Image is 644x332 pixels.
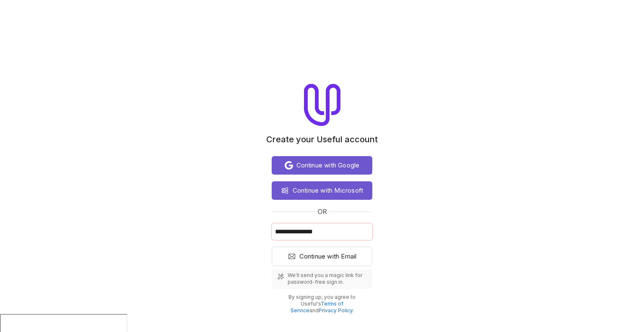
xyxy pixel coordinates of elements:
[266,134,378,144] h1: Create your Useful account
[296,160,360,170] span: Continue with Google
[299,251,357,261] span: Continue with Email
[288,272,367,285] span: We'll send you a magic link for password-free sign in.
[317,207,327,217] span: or
[291,301,344,314] a: Terms of Service
[293,186,364,196] span: Continue with Microsoft
[319,307,353,314] a: Privacy Policy
[278,294,366,314] p: By signing up, you agree to Useful's and .
[272,223,372,240] input: Email
[272,181,372,200] button: Continue with Microsoft
[272,156,372,175] button: Continue with Google
[272,247,372,266] button: Continue with Email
